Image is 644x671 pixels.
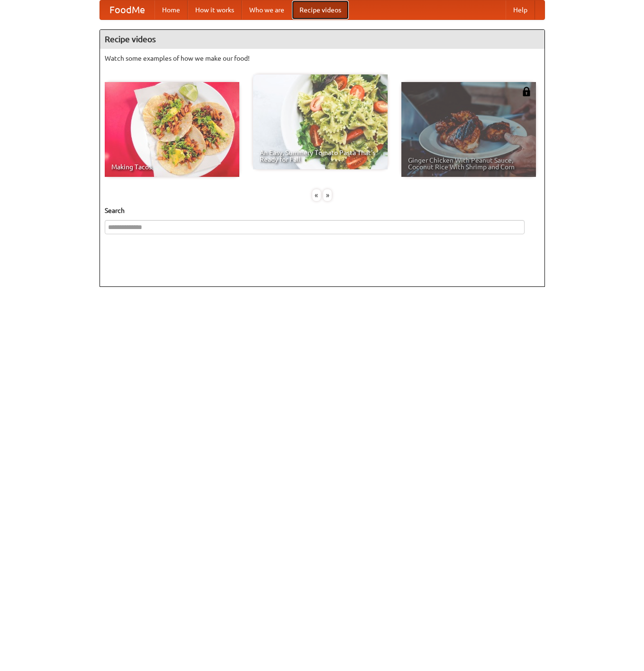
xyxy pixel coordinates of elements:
a: Help [506,0,535,19]
a: Who we are [242,0,292,19]
span: An Easy, Summery Tomato Pasta That's Ready for Fall [260,149,381,163]
h4: Recipe videos [100,30,544,49]
a: How it works [188,0,242,19]
a: FoodMe [100,0,154,19]
a: An Easy, Summery Tomato Pasta That's Ready for Fall [253,74,388,169]
h5: Search [105,206,540,215]
span: Making Tacos [111,164,233,170]
a: Making Tacos [105,82,239,177]
div: » [323,189,332,201]
img: 483408.png [522,87,531,96]
a: Home [154,0,188,19]
a: Recipe videos [292,0,349,19]
p: Watch some examples of how we make our food! [105,54,540,63]
div: « [312,189,321,201]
